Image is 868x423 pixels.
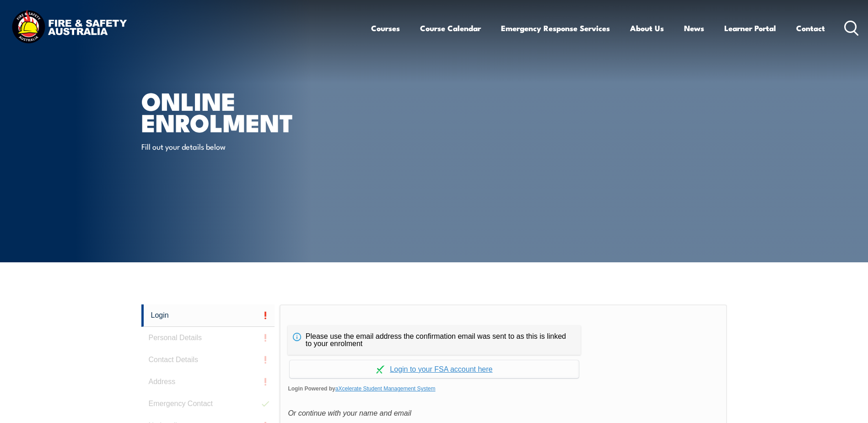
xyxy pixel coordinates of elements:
[288,382,718,396] span: Login Powered by
[371,16,400,40] a: Courses
[288,325,581,355] div: Please use the email address the confirmation email was sent to as this is linked to your enrolment
[288,407,718,420] div: Or continue with your name and email
[684,16,704,40] a: News
[501,16,610,40] a: Emergency Response Services
[420,16,481,40] a: Course Calendar
[141,90,367,132] h1: Online Enrolment
[141,304,275,327] a: Login
[724,16,776,40] a: Learner Portal
[335,385,436,392] a: aXcelerate Student Management System
[376,365,384,374] img: Log in withaxcelerate
[141,141,308,152] p: Fill out your details below
[796,16,825,40] a: Contact
[630,16,664,40] a: About Us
